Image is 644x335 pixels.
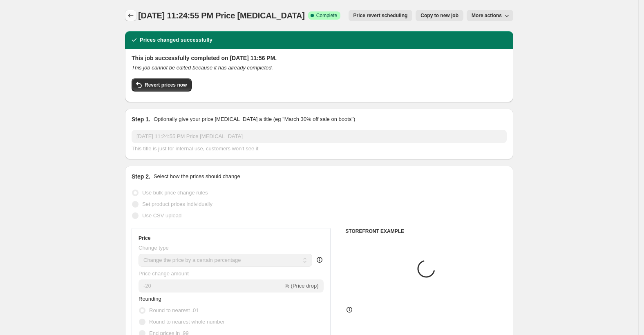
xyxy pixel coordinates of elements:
span: Copy to new job [420,12,458,19]
button: Price revert scheduling [349,10,413,21]
button: Revert prices now [132,78,192,92]
span: Revert prices now [145,82,187,88]
h2: Step 2. [132,172,150,181]
span: More actions [472,12,502,19]
button: Copy to new job [416,10,463,21]
span: Price revert scheduling [353,12,408,19]
span: Use CSV upload [142,212,181,219]
div: help [315,256,324,264]
p: Optionally give your price [MEDICAL_DATA] a title (eg "March 30% off sale on boots") [154,115,355,123]
span: Change type [139,245,169,251]
button: Price change jobs [125,10,136,21]
input: 30% off holiday sale [132,130,507,143]
span: Round to nearest whole number [149,319,225,325]
span: Set product prices individually [142,201,212,207]
span: % (Price drop) [284,283,318,289]
h2: This job successfully completed on [DATE] 11:56 PM. [132,54,507,62]
span: Price change amount [139,270,189,277]
span: This title is just for internal use, customers won't see it [132,145,258,152]
input: -15 [139,279,283,293]
span: Complete [316,12,337,19]
h3: Price [139,235,150,241]
span: Rounding [139,296,161,302]
i: This job cannot be edited because it has already completed. [132,65,273,71]
span: Round to nearest .01 [149,307,199,313]
h2: Step 1. [132,115,150,123]
p: Select how the prices should change [154,172,240,181]
span: [DATE] 11:24:55 PM Price [MEDICAL_DATA] [138,11,305,20]
h2: Prices changed successfully [140,36,212,44]
button: More actions [467,10,513,21]
h6: STOREFRONT EXAMPLE [345,228,507,234]
span: Use bulk price change rules [142,190,208,196]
